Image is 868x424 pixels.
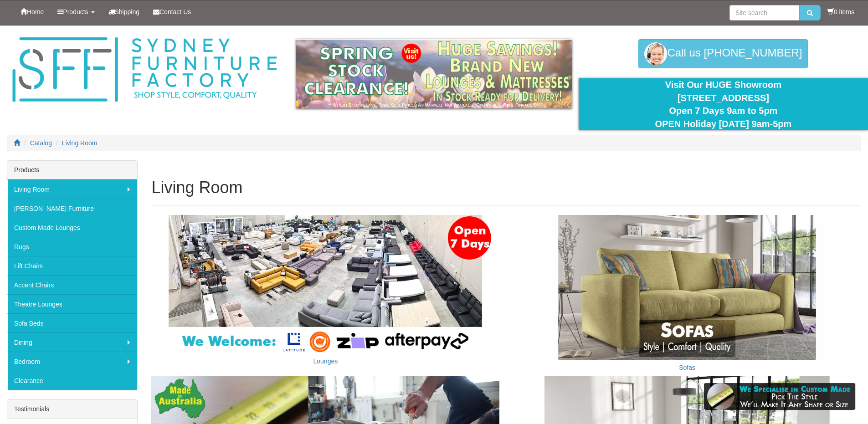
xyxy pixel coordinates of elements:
a: Products [51,0,101,23]
li: 0 items [827,7,854,16]
a: Catalog [30,139,52,147]
img: Sofas [513,215,861,360]
span: Home [27,8,44,15]
a: Rugs [7,237,137,256]
img: Sydney Furniture Factory [8,35,281,105]
img: Lounges [151,215,499,353]
a: Home [14,0,51,23]
a: Custom Made Lounges [7,218,137,237]
a: Contact Us [146,0,198,23]
a: Sofa Beds [7,313,137,332]
div: Products [7,161,137,179]
a: Bedroom [7,352,137,371]
a: Sofas [679,364,695,371]
input: Site search [729,5,799,20]
span: Products [63,8,88,15]
a: Shipping [102,0,147,23]
span: Contact Us [159,8,191,15]
a: Lift Chairs [7,256,137,275]
a: Theatre Lounges [7,294,137,313]
img: spring-sale.gif [296,39,572,108]
a: Clearance [7,371,137,390]
a: Dining [7,332,137,352]
a: Living Room [62,139,98,147]
div: Testimonials [7,400,137,419]
h1: Living Room [151,179,861,197]
a: [PERSON_NAME] Furniture [7,199,137,218]
span: Shipping [115,8,140,15]
a: Accent Chairs [7,275,137,294]
a: Living Room [7,179,137,199]
div: Visit Our HUGE Showroom [STREET_ADDRESS] Open 7 Days 9am to 5pm OPEN Holiday [DATE] 9am-5pm [586,78,861,130]
a: Lounges [313,358,338,365]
